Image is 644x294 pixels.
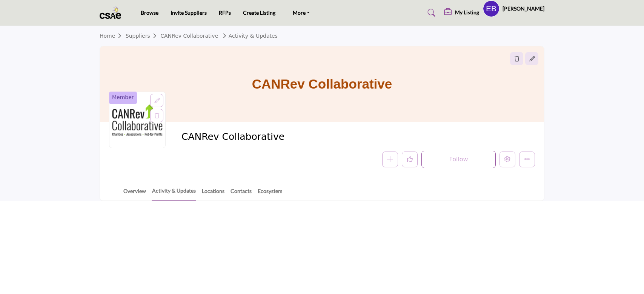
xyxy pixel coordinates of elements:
div: My Listing [444,8,479,17]
a: Overview [123,187,146,200]
a: Ecosystem [257,187,283,200]
button: Follow [421,151,496,168]
a: Search [420,7,440,19]
a: Invite Suppliers [171,9,207,16]
a: RFPs [219,9,231,16]
h1: CANRev Collaborative [252,46,392,122]
div: Aspect Ratio:6:1,Size:1200x200px [525,52,538,65]
a: Activity & Updates [220,33,278,39]
a: Create Listing [243,9,275,16]
a: Browse [141,9,158,16]
a: Suppliers [126,33,160,39]
span: Member [112,93,134,101]
h5: [PERSON_NAME] [503,5,544,12]
div: Aspect Ratio:1:1,Size:400x400px [150,94,163,107]
a: Activity & Updates [152,187,196,201]
button: Edit company [500,152,515,167]
a: Contacts [230,187,252,200]
a: More [287,8,315,18]
img: site Logo [100,6,125,19]
a: Home [100,33,126,39]
a: Locations [201,187,225,200]
button: More details [519,152,535,167]
a: CANRev Collaborative [160,33,218,39]
h5: My Listing [455,9,479,16]
button: Show hide supplier dropdown [483,0,500,17]
button: Like [402,152,418,167]
span: CANRev Collaborative [181,131,352,143]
